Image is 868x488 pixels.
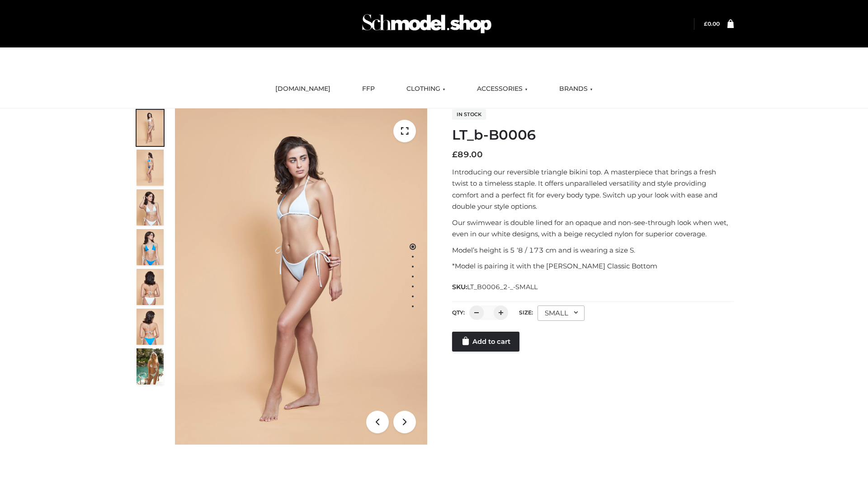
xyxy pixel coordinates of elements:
a: BRANDS [552,79,599,99]
h1: LT_b-B0006 [452,127,734,143]
a: [DOMAIN_NAME] [269,79,337,99]
span: In stock [452,109,486,120]
img: ArielClassicBikiniTop_CloudNine_AzureSky_OW114ECO_4-scaled.jpg [137,229,164,265]
span: £ [704,20,708,27]
img: Arieltop_CloudNine_AzureSky2.jpg [137,348,164,385]
img: ArielClassicBikiniTop_CloudNine_AzureSky_OW114ECO_1-scaled.jpg [137,110,164,146]
img: Schmodel Admin 964 [359,6,495,42]
p: Model’s height is 5 ‘8 / 173 cm and is wearing a size S. [452,244,734,256]
span: £ [452,150,458,160]
a: FFP [355,79,382,99]
img: ArielClassicBikiniTop_CloudNine_AzureSky_OW114ECO_2-scaled.jpg [137,150,164,186]
a: ACCESSORIES [470,79,534,99]
img: ArielClassicBikiniTop_CloudNine_AzureSky_OW114ECO_7-scaled.jpg [137,269,164,305]
label: QTY: [452,309,465,316]
a: CLOTHING [400,79,452,99]
label: Size: [519,309,533,316]
p: Our swimwear is double lined for an opaque and non-see-through look when wet, even in our white d... [452,217,734,240]
p: *Model is pairing it with the [PERSON_NAME] Classic Bottom [452,260,734,272]
p: Introducing our reversible triangle bikini top. A masterpiece that brings a fresh twist to a time... [452,166,734,212]
bdi: 89.00 [452,150,483,160]
a: £0.00 [704,20,720,27]
span: LT_B0006_2-_-SMALL [467,283,538,291]
a: Add to cart [452,332,519,352]
img: ArielClassicBikiniTop_CloudNine_AzureSky_OW114ECO_8-scaled.jpg [137,309,164,345]
img: ArielClassicBikiniTop_CloudNine_AzureSky_OW114ECO_3-scaled.jpg [137,189,164,225]
div: SMALL [538,305,585,321]
bdi: 0.00 [704,20,720,27]
img: ArielClassicBikiniTop_CloudNine_AzureSky_OW114ECO_1 [175,108,427,445]
span: SKU: [452,282,538,292]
